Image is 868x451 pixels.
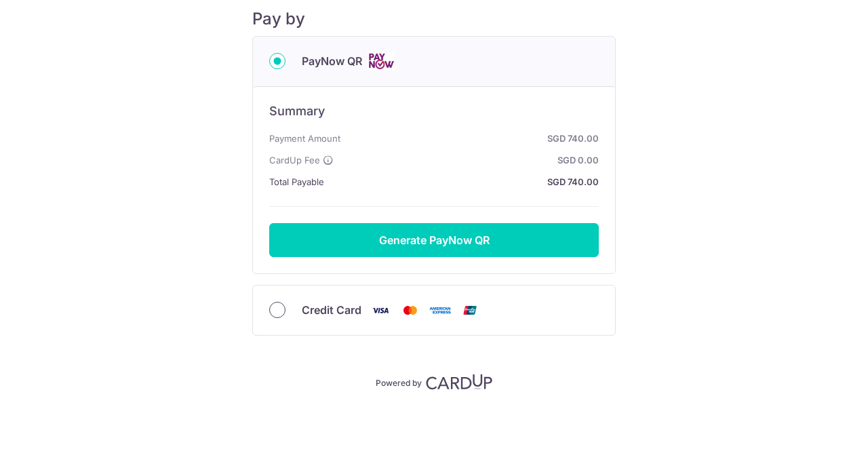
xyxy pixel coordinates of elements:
[367,302,394,319] img: Visa
[376,375,422,389] p: Powered by
[269,130,340,146] span: Payment Amount
[269,223,599,257] button: Generate PayNow QR
[368,53,395,70] img: Cards logo
[426,374,492,390] img: CardUp
[339,152,599,168] strong: SGD 0.00
[269,174,324,190] span: Total Payable
[456,302,484,319] img: Union Pay
[252,9,616,29] h5: Pay by
[269,53,599,70] div: PayNow QR Cards logo
[302,302,361,318] span: Credit Card
[302,53,362,69] span: PayNow QR
[269,152,320,168] span: CardUp Fee
[397,302,424,319] img: Mastercard
[346,130,599,146] strong: SGD 740.00
[269,103,599,119] h6: Summary
[330,174,599,190] strong: SGD 740.00
[427,302,454,319] img: American Express
[269,302,599,319] div: Credit Card Visa Mastercard American Express Union Pay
